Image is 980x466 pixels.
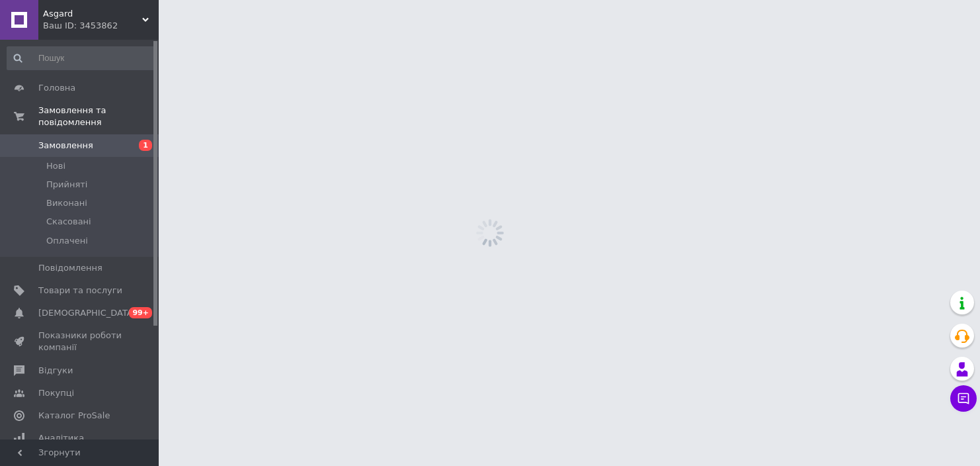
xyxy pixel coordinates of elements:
span: [DEMOGRAPHIC_DATA] [38,307,136,319]
span: Покупці [38,387,74,399]
span: Відгуки [38,365,73,377]
span: Каталог ProSale [38,410,110,422]
span: Товари та послуги [38,285,122,297]
input: Пошук [7,46,156,70]
div: Ваш ID: 3453862 [43,20,159,32]
span: 99+ [129,307,152,318]
span: Нові [46,160,65,172]
span: Asgard [43,8,142,20]
span: Виконані [46,197,87,209]
button: Чат з покупцем [950,385,977,412]
span: Оплачені [46,235,88,247]
span: Скасовані [46,216,91,228]
span: Прийняті [46,179,87,191]
span: Аналітика [38,432,84,444]
span: Замовлення [38,140,93,152]
span: Повідомлення [38,262,102,274]
span: 1 [139,140,152,151]
span: Показники роботи компанії [38,330,122,353]
span: Головна [38,82,75,94]
span: Замовлення та повідомлення [38,105,159,128]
